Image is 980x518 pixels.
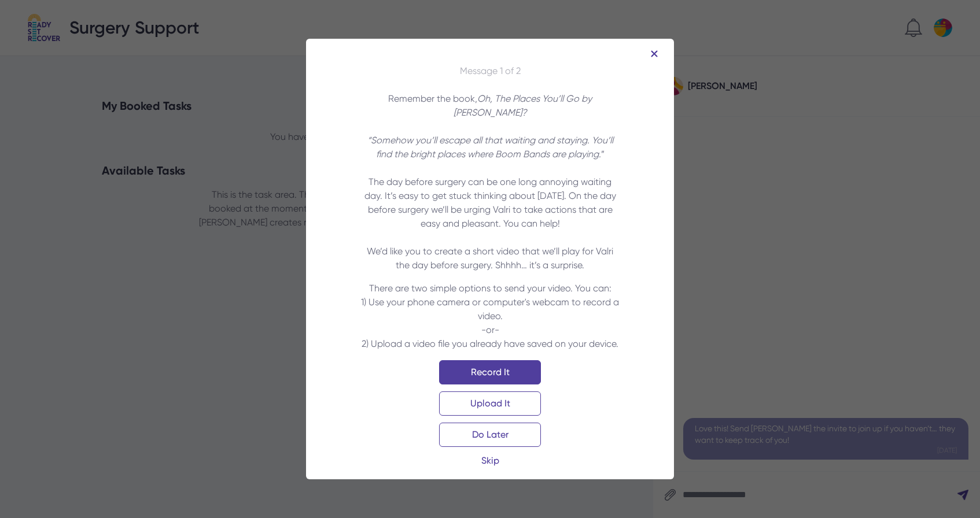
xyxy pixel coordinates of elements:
[439,360,541,384] div: Record It
[651,50,658,57] img: Close icn
[454,93,592,118] i: Oh, The Places You’ll Go by [PERSON_NAME]?
[367,135,613,160] i: “Somehow you’ll escape all that waiting and staying. You’ll find the bright places where Boom Ban...
[481,454,499,468] a: Skip
[439,423,541,447] a: Do Later
[439,391,541,416] div: Upload It
[359,64,621,78] div: Message 1 of 2
[359,92,621,272] p: Remember the book, ” The day before surgery can be one long annoying waiting day. It’s easy to ge...
[359,282,621,351] div: There are two simple options to send your video. You can: 1) Use your phone camera or computer's ...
